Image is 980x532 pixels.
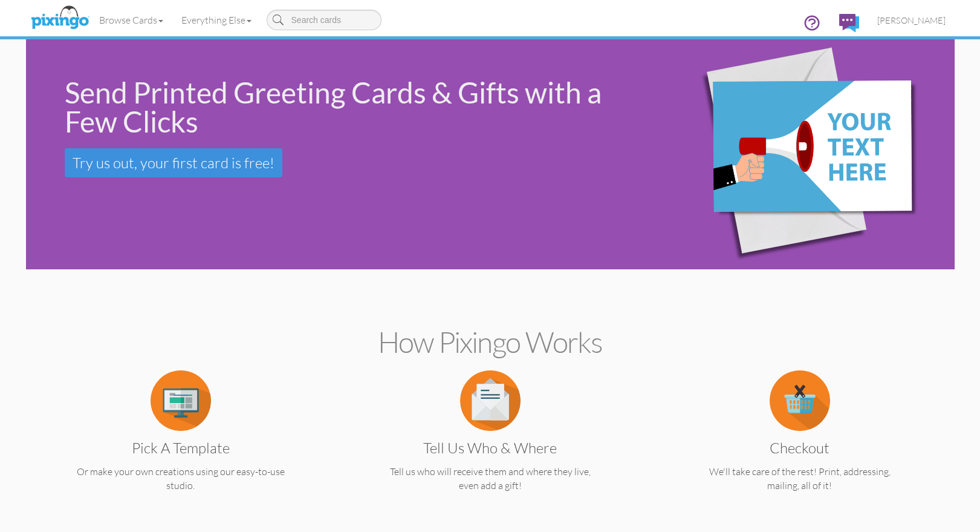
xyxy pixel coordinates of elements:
a: Everything Else [172,5,261,35]
div: Send Printed Greeting Cards & Gifts with a Few Clicks [65,78,635,136]
a: Checkout We'll take care of the rest! Print, addressing, mailing, all of it! [669,393,931,493]
img: item.alt [151,370,211,431]
img: eb544e90-0942-4412-bfe0-c610d3f4da7c.png [655,22,947,287]
iframe: Chat [979,531,980,532]
h3: Tell us Who & Where [368,440,612,456]
a: [PERSON_NAME] [868,5,955,36]
p: Tell us who will receive them and where they live, even add a gift! [359,465,621,493]
span: Try us out, your first card is free! [73,154,274,172]
img: item.alt [770,370,830,431]
h3: Pick a Template [59,440,303,456]
a: Try us out, your first card is free! [65,148,282,177]
img: comments.svg [839,14,859,32]
h3: Checkout [678,440,922,456]
h2: How Pixingo works [47,326,933,358]
input: Search cards [267,10,381,30]
a: Tell us Who & Where Tell us who will receive them and where they live, even add a gift! [359,393,621,493]
span: [PERSON_NAME] [877,15,946,25]
img: pixingo logo [28,3,92,33]
a: Browse Cards [90,5,172,35]
p: We'll take care of the rest! Print, addressing, mailing, all of it! [669,465,931,493]
a: Pick a Template Or make your own creations using our easy-to-use studio. [50,393,312,493]
p: Or make your own creations using our easy-to-use studio. [50,465,312,493]
img: item.alt [460,370,521,431]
